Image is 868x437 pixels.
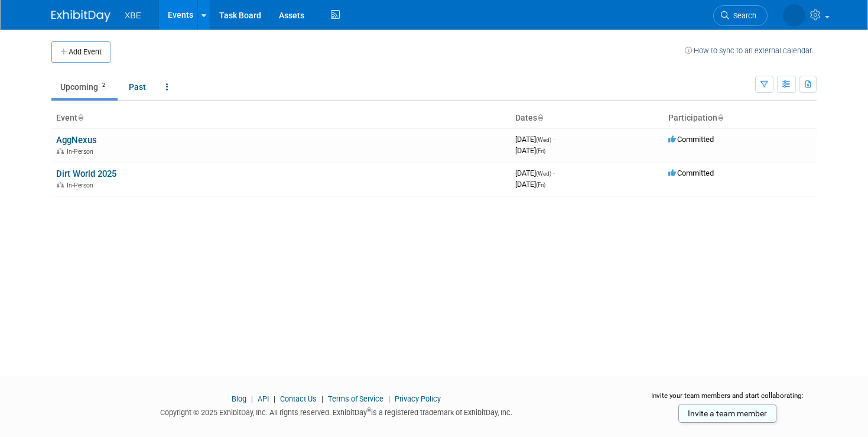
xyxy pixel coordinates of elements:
[515,169,555,177] span: [DATE]
[717,113,723,122] a: Sort by Participation Type
[668,169,714,177] span: Committed
[553,135,555,144] span: -
[536,148,545,154] span: (Fri)
[280,394,317,403] a: Contact Us
[51,404,621,418] div: Copyright © 2025 ExhibitDay, Inc. All rights reserved. ExhibitDay is a registered trademark of Ex...
[51,108,511,128] th: Event
[120,76,155,98] a: Past
[57,148,64,154] img: In-Person Event
[685,46,817,55] a: How to sync to an external calendar...
[536,182,545,188] span: (Fri)
[385,394,393,403] span: |
[678,404,776,423] a: Invite a team member
[783,4,805,27] img: Jennifer Jensen
[271,394,278,403] span: |
[51,10,110,22] img: ExhibitDay
[515,146,545,155] span: [DATE]
[51,76,118,98] a: Upcoming2
[395,394,441,403] a: Privacy Policy
[99,81,109,90] span: 2
[258,394,269,403] a: API
[67,148,97,156] span: In-Person
[328,394,383,403] a: Terms of Service
[56,169,116,179] a: Dirt World 2025
[664,108,817,128] th: Participation
[668,135,714,144] span: Committed
[515,135,555,144] span: [DATE]
[729,11,756,20] span: Search
[232,394,246,403] a: Blog
[536,170,551,177] span: (Wed)
[57,182,64,187] img: In-Person Event
[553,169,555,177] span: -
[515,180,545,189] span: [DATE]
[51,41,110,63] button: Add Event
[125,11,141,20] span: XBE
[318,394,326,403] span: |
[536,137,551,143] span: (Wed)
[367,407,371,413] sup: ®
[248,394,256,403] span: |
[56,135,97,145] a: AggNexus
[537,113,543,122] a: Sort by Start Date
[77,113,83,122] a: Sort by Event Name
[511,108,664,128] th: Dates
[713,5,768,26] a: Search
[639,391,817,409] div: Invite your team members and start collaborating:
[67,182,97,189] span: In-Person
